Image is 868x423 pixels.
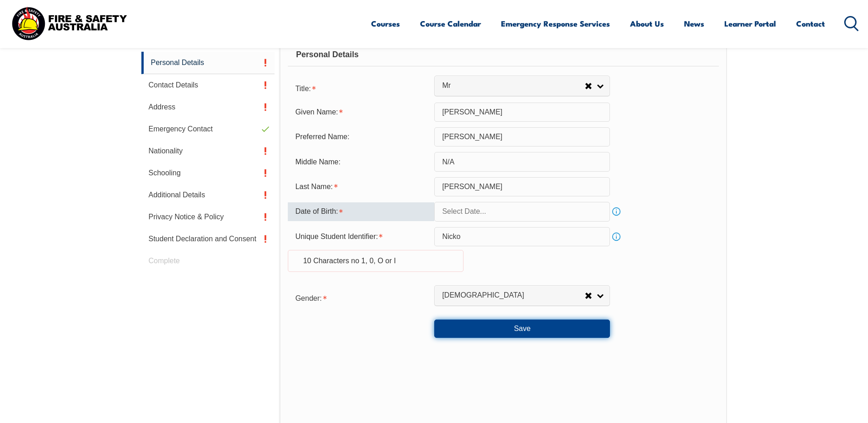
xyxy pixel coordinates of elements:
a: Privacy Notice & Policy [141,206,275,228]
div: Gender is required. [288,288,434,307]
a: Emergency Contact [141,118,275,140]
a: Info [610,205,623,218]
div: Preferred Name: [288,128,434,146]
div: Last Name is required. [288,178,434,195]
a: Nationality [141,140,275,162]
a: Contact Details [141,74,275,96]
a: Info [610,230,623,243]
a: About Us [630,11,664,36]
span: Gender: [295,294,322,302]
span: [DEMOGRAPHIC_DATA] [442,291,585,300]
div: Date of Birth is required. [288,202,434,221]
div: Title is required. [288,79,434,97]
a: Student Declaration and Consent [141,228,275,250]
a: Emergency Response Services [501,11,610,36]
a: Contact [796,11,825,36]
div: 10 Characters no 1, 0, O or I [288,250,464,272]
span: Title: [295,85,311,92]
a: Courses [371,11,400,36]
a: Course Calendar [420,11,481,36]
div: Given Name is required. [288,103,434,121]
input: Select Date... [434,202,610,221]
a: Learner Portal [724,11,776,36]
span: Mr [442,81,585,91]
button: Save [434,320,610,338]
div: Middle Name: [288,153,434,170]
a: Address [141,96,275,118]
a: News [684,11,704,36]
a: Additional Details [141,184,275,206]
a: Schooling [141,162,275,184]
div: Personal Details [288,43,718,66]
input: 10 Characters no 1, 0, O or I [434,227,610,246]
a: Personal Details [141,52,275,74]
div: Unique Student Identifier is required. [288,228,434,245]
